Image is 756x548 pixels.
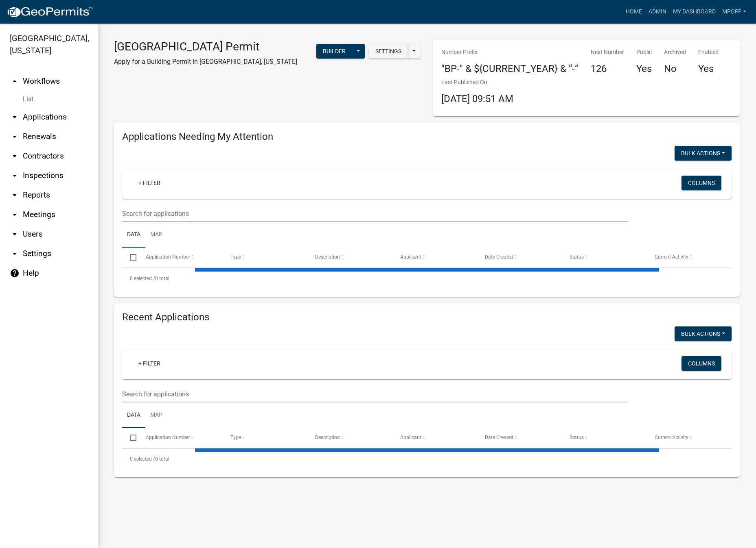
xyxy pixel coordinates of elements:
i: arrow_drop_down [10,112,20,122]
h3: [GEOGRAPHIC_DATA] Permit [114,40,297,54]
button: Columns [681,176,721,190]
span: Type [230,254,241,260]
datatable-header-cell: Select [122,428,138,448]
a: Map [145,402,167,428]
span: Description [315,435,340,440]
datatable-header-cell: Status [562,428,646,448]
a: mpoff [719,4,749,20]
datatable-header-cell: Date Created [477,428,562,448]
datatable-header-cell: Application Number [138,248,222,267]
button: Bulk Actions [675,326,732,341]
button: Builder [316,44,352,59]
span: Type [230,435,241,440]
button: Columns [681,356,721,371]
datatable-header-cell: Type [223,428,307,448]
datatable-header-cell: Current Activity [647,428,732,448]
h4: Recent Applications [122,311,732,323]
span: [DATE] 09:51 AM [441,93,513,104]
i: arrow_drop_down [10,132,20,141]
a: + Filter [132,356,167,371]
span: Applicant [400,435,421,440]
a: Admin [645,4,670,20]
datatable-header-cell: Description [307,428,392,448]
h4: No [664,63,686,75]
datatable-header-cell: Select [122,248,138,267]
datatable-header-cell: Current Activity [647,248,732,267]
span: 0 selected / [130,456,155,462]
i: arrow_drop_down [10,229,20,239]
span: Current Activity [655,435,688,440]
datatable-header-cell: Applicant [392,428,477,448]
datatable-header-cell: Description [307,248,392,267]
p: Enabled [698,48,719,57]
p: Apply for a Building Permit in [GEOGRAPHIC_DATA], [US_STATE] [114,57,297,67]
p: Archived [664,48,686,57]
h4: Yes [698,63,719,75]
h4: Yes [636,63,652,75]
span: Description [315,254,340,260]
span: Date Created [485,254,513,260]
a: Data [122,222,145,248]
a: + Filter [132,176,167,190]
span: Status [570,435,584,440]
input: Search for applications [122,205,628,222]
h4: Applications Needing My Attention [122,131,732,143]
datatable-header-cell: Applicant [392,248,477,267]
i: arrow_drop_down [10,151,20,161]
datatable-header-cell: Type [223,248,307,267]
h4: 126 [591,63,624,75]
span: Date Created [485,435,513,440]
a: Map [145,222,167,248]
p: Last Published On [441,78,513,87]
span: Applicant [400,254,421,260]
p: Public [636,48,652,57]
button: Settings [369,44,408,59]
i: arrow_drop_down [10,210,20,220]
i: help [10,268,20,278]
span: 0 selected / [130,276,155,281]
datatable-header-cell: Application Number [138,428,222,448]
p: Next Number [591,48,624,57]
p: Number Prefix [441,48,579,57]
a: Data [122,402,145,428]
input: Search for applications [122,386,628,402]
datatable-header-cell: Status [562,248,646,267]
div: 0 total [122,268,732,289]
div: 0 total [122,449,732,469]
a: Home [622,4,645,20]
h4: "BP-" & ${CURRENT_YEAR} & “-” [441,63,579,75]
i: arrow_drop_down [10,190,20,200]
span: Status [570,254,584,260]
i: arrow_drop_down [10,171,20,180]
datatable-header-cell: Date Created [477,248,562,267]
span: Current Activity [655,254,688,260]
span: Application Number [146,254,190,260]
i: arrow_drop_up [10,76,20,86]
span: Application Number [146,435,190,440]
a: My Dashboard [670,4,719,20]
button: Bulk Actions [675,146,732,161]
i: arrow_drop_down [10,249,20,259]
